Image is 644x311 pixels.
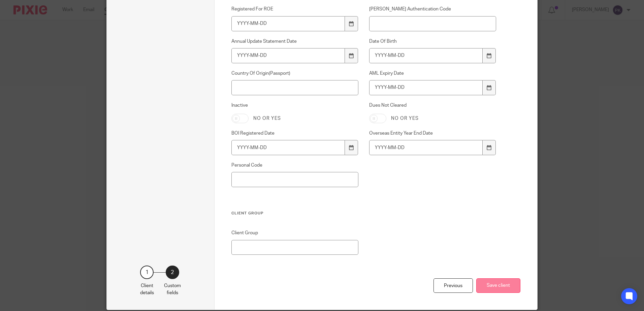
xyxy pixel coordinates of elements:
[369,70,496,77] label: AML Expiry Date
[369,80,483,95] input: YYYY-MM-DD
[231,230,359,236] label: Client Group
[231,38,359,45] label: Annual Update Statement Date
[140,282,154,296] p: Client details
[140,266,154,279] div: 1
[164,282,181,296] p: Custom fields
[476,278,520,293] button: Save client
[231,211,496,216] h3: Client Group
[231,140,345,155] input: YYYY-MM-DD
[369,130,496,137] label: Overseas Entity Year End Date
[231,162,359,169] label: Personal Code
[231,16,345,31] input: YYYY-MM-DD
[369,140,483,155] input: YYYY-MM-DD
[231,130,359,137] label: BOI Registered Date
[369,102,496,109] label: Dues Not Cleared
[253,115,281,122] label: No or yes
[369,6,496,12] label: [PERSON_NAME] Authentication Code
[231,6,359,12] label: Registered For ROE
[231,102,359,109] label: Inactive
[433,278,473,293] div: Previous
[369,48,483,63] input: YYYY-MM-DD
[231,48,345,63] input: YYYY-MM-DD
[391,115,419,122] label: No or yes
[166,266,179,279] div: 2
[231,70,359,77] label: Country Of Origin(Passport)
[369,38,496,45] label: Date Of Birth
